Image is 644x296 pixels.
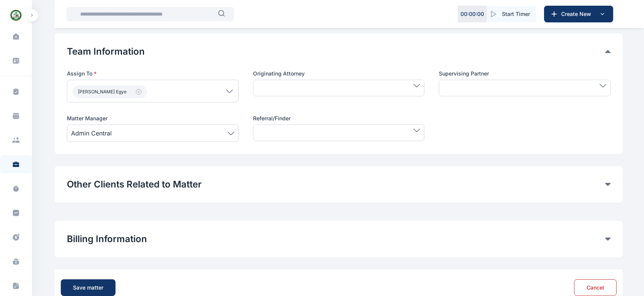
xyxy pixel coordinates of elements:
div: Other Clients Related to Matter [67,178,611,191]
button: [PERSON_NAME] Egye [73,85,147,98]
button: Cancel [574,279,617,296]
span: Originating Attorney [253,70,305,77]
span: Admin Central [71,129,112,138]
button: Other Clients Related to Matter [67,178,605,191]
div: Team Information [67,46,611,58]
button: Save matter [61,279,116,296]
span: Create New [558,10,598,18]
button: Team Information [67,46,605,58]
div: Billing Information [67,233,611,245]
div: Save matter [73,284,103,291]
p: 00 : 00 : 00 [460,10,484,18]
p: Assign To [67,70,239,77]
span: Start Timer [502,10,530,18]
button: Start Timer [487,6,536,22]
span: Referral/Finder [253,115,291,122]
span: [PERSON_NAME] Egye [78,89,127,95]
span: Supervising Partner [439,70,489,77]
button: Create New [544,6,613,22]
span: Matter Manager [67,115,108,122]
button: Billing Information [67,233,605,245]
